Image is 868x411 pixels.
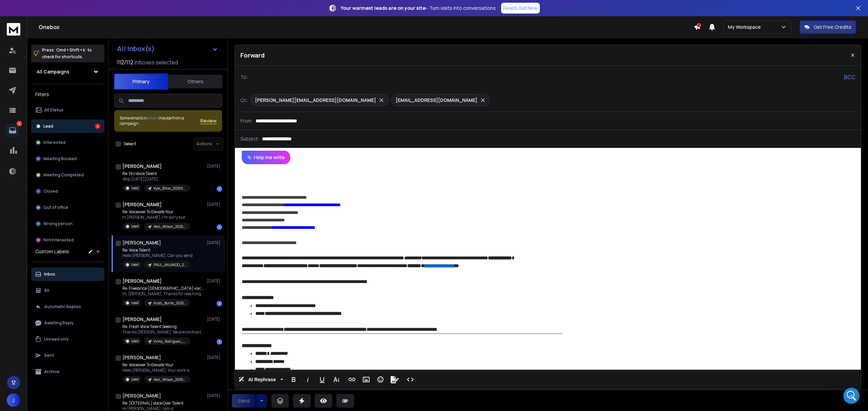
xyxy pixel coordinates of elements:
[122,253,193,258] p: Hello [PERSON_NAME]. Can you send
[39,23,694,31] h1: Onebox
[122,368,190,373] p: Hello [PERSON_NAME], Your work is
[800,20,856,34] button: Get Free Credits
[44,272,55,277] p: Inbox
[95,124,100,129] div: 4
[135,58,178,66] h3: Inboxes selected
[43,205,68,210] p: Out of office
[131,186,139,191] p: Lead
[341,5,496,12] p: – Turn visits into conversations
[5,155,111,207] div: You’ll get replies here and in your email:✉️[EMAIL_ADDRESS][DOMAIN_NAME]The team will be back🕒[DA...
[31,136,104,149] button: Interested
[17,121,22,126] p: 4
[119,3,131,15] div: Close
[7,23,20,36] img: logo
[42,47,92,60] p: Press to check for shortcuts.
[31,284,104,297] button: All
[122,401,190,406] p: Re: [EXTERNAL] Voice Over Talent
[5,25,130,155] div: Jonathon says…
[122,291,204,297] p: Hi, [PERSON_NAME], Thanks for reaching
[7,393,20,407] button: J
[360,373,373,386] button: Insert Image (⌘P)
[255,97,376,104] p: [PERSON_NAME][EMAIL_ADDRESS][DOMAIN_NAME]
[44,288,49,293] p: All
[217,339,222,345] div: 1
[4,3,17,16] button: go back
[346,373,358,386] button: Insert Link (⌘K)
[43,156,77,161] p: Meeting Booked
[31,90,104,99] h3: Filters
[31,201,104,214] button: Out of office
[122,215,190,220] p: hi [PERSON_NAME], I'm sorry but
[122,324,204,329] p: Re: Fresh Voice Talent Seeking
[31,233,104,247] button: Not Interested
[207,202,222,207] p: [DATE]
[122,362,190,368] p: Re: Voiceover To Elevate Your
[31,332,104,346] button: Unread only
[154,339,186,344] p: Vinny_Rodriguez_20250201
[122,329,204,335] p: Thanks [PERSON_NAME]. We are contractually
[374,373,387,386] button: Emoticons
[43,172,84,178] p: Meeting Completed
[240,97,248,104] p: Cc:
[11,173,65,185] b: [EMAIL_ADDRESS][DOMAIN_NAME]
[122,354,161,361] h1: [PERSON_NAME]
[154,224,186,229] p: Neil_Wilson_20250414
[207,317,222,322] p: [DATE]
[30,100,125,146] div: The recurring proxy errors in your configuration has returned. Please work quickly to resolve thi...
[37,68,70,75] h1: All Campaigns
[131,224,139,229] p: Lead
[43,222,48,227] button: Start recording
[207,164,222,169] p: [DATE]
[207,355,222,360] p: [DATE]
[31,65,104,79] button: All Campaigns
[5,155,130,222] div: Box says…
[247,377,277,383] span: AI Rephrase
[11,222,16,227] button: Emoji picker
[341,5,426,11] strong: Your warmest leads are on your site
[131,300,139,305] p: Lead
[31,267,104,281] button: Inbox
[207,278,222,284] p: [DATE]
[200,117,217,124] span: Review
[44,353,54,358] p: Sent
[106,3,119,16] button: Home
[120,115,200,126] div: Some emails in maybe from a campaign
[33,3,43,8] h1: Box
[122,286,204,291] p: Re: Freelance [DEMOGRAPHIC_DATA] voice talent
[43,237,74,243] p: Not Interested
[43,221,73,226] p: Wrong person
[44,107,63,113] p: All Status
[112,42,223,56] button: All Inbox(s)
[217,301,222,306] div: 1
[207,240,222,245] p: [DATE]
[316,373,329,386] button: Underline (⌘U)
[31,103,104,117] button: All Status
[31,168,104,182] button: Meeting Completed
[17,196,35,202] b: [DATE]
[154,377,186,382] p: Neil_Wilson_20250414
[11,190,106,203] div: The team will be back 🕒
[122,163,162,170] h1: [PERSON_NAME]
[240,135,259,142] p: Subject:
[501,3,540,14] a: Reach Out Now
[31,152,104,166] button: Meeting Booked
[154,186,186,191] p: Kyle_Shive_20250430
[122,176,190,182] p: stop [DATE][DATE],
[117,45,155,52] h1: All Inbox(s)
[35,248,69,255] h3: Custom Labels
[330,373,343,386] button: More Text
[131,262,139,267] p: Lead
[43,140,65,145] p: Interested
[388,373,401,386] button: Signature
[24,25,130,150] div: The recurring proxy errors in your configuration has returned. Please work quickly to resolve thi...
[287,373,300,386] button: Bold (⌘B)
[116,219,127,230] button: Send a message…
[31,120,104,133] button: Lead4
[131,339,139,344] p: Lead
[33,8,84,15] p: The team can also help
[154,301,186,306] p: Kristi_Burns_20250722
[844,73,855,81] p: BCC
[242,151,290,164] button: Help me write
[168,74,222,89] button: Others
